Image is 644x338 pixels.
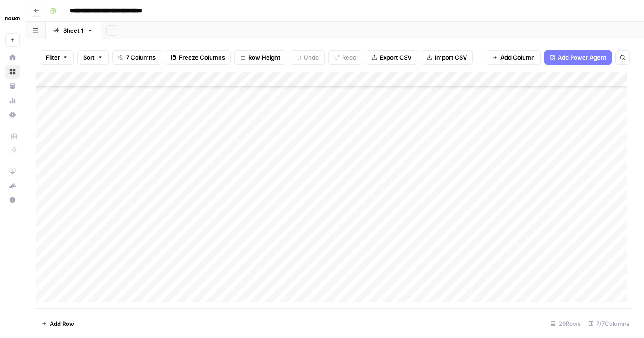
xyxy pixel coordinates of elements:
button: 7 Columns [112,50,161,65]
span: Redo [342,53,356,62]
a: AirOps Academy [5,164,20,178]
span: Filter [46,53,60,62]
button: Undo [290,50,325,65]
a: Settings [5,108,20,122]
a: Browse [5,65,20,79]
span: Import CSV [435,53,467,62]
span: Add Column [500,53,535,62]
div: 29 Rows [547,316,585,331]
button: Export CSV [366,50,417,65]
span: Sort [83,53,95,62]
div: Sheet 1 [63,26,84,35]
span: Export CSV [380,53,411,62]
span: Add Row [50,319,74,328]
button: Filter [40,50,74,65]
button: Import CSV [421,50,473,65]
img: Haskn Logo [5,10,21,26]
span: 7 Columns [126,53,156,62]
a: Your Data [5,79,20,93]
a: Sheet 1 [46,22,101,39]
span: Add Power Agent [558,53,606,62]
button: Help + Support [5,193,20,207]
span: Undo [304,53,319,62]
button: Redo [328,50,362,65]
div: 7/7 Columns [585,316,633,331]
a: Home [5,50,20,65]
button: Sort [77,50,109,65]
button: Workspace: Haskn [5,7,20,30]
span: Row Height [248,53,280,62]
button: Add Row [36,316,80,331]
button: Add Power Agent [544,50,612,65]
button: Freeze Columns [165,50,231,65]
button: What's new? [5,178,20,193]
button: Add Column [487,50,541,65]
button: Row Height [234,50,286,65]
span: Freeze Columns [179,53,225,62]
a: Usage [5,93,20,108]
